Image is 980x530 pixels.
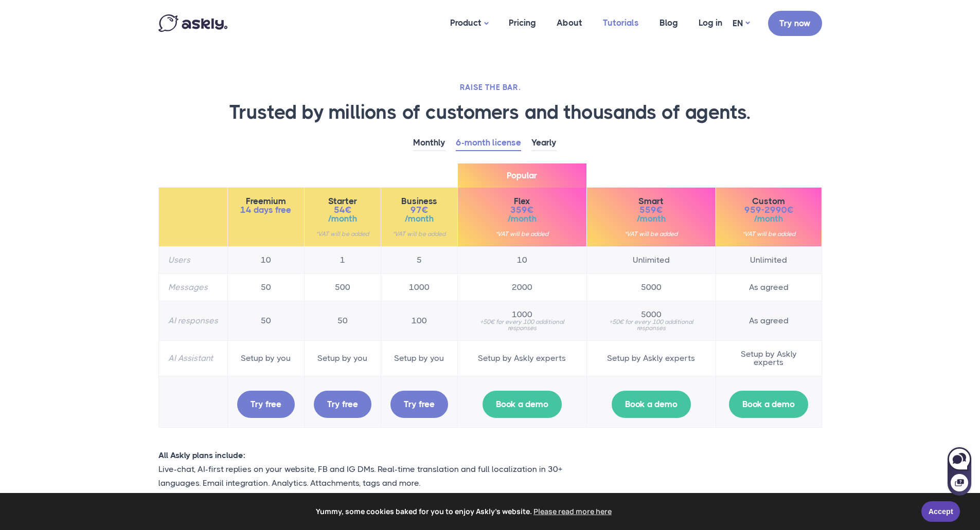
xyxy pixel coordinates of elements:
[467,310,577,319] span: 1000
[158,273,227,301] th: Messages
[467,206,577,214] span: 359€
[304,246,381,273] td: 1
[390,197,448,206] span: Business
[457,246,586,273] td: 10
[413,135,446,151] a: Monthly
[458,163,586,188] span: Popular
[921,501,960,522] a: Accept
[158,14,227,32] img: Askly
[158,340,227,376] th: AI Assistant
[768,11,822,36] a: Try now
[381,273,457,301] td: 1000
[381,340,457,376] td: Setup by you
[440,3,498,44] a: Product
[725,206,812,214] span: 959-2990€
[532,504,613,519] a: learn more about cookies
[531,135,557,151] a: Yearly
[596,310,706,319] span: 5000
[725,317,812,325] span: As agreed
[456,135,521,151] a: 6-month license
[467,319,577,331] small: +50€ for every 100 additional responses
[158,246,227,273] th: Users
[716,273,822,301] td: As agreed
[649,3,688,43] a: Blog
[390,206,448,214] span: 97€
[304,301,381,340] td: 50
[498,3,546,43] a: Pricing
[593,3,649,43] a: Tutorials
[158,82,822,93] h2: RAISE THE BAR.
[596,206,706,214] span: 559€
[467,231,577,237] small: *VAT will be added
[483,391,562,418] a: Book a demo
[381,301,457,340] td: 100
[725,214,812,223] span: /month
[227,340,304,376] td: Setup by you
[390,214,448,223] span: /month
[612,391,691,418] a: Book a demo
[15,504,914,519] span: Yummy, some cookies baked for you to enjoy Askly's website.
[314,214,371,223] span: /month
[467,197,577,206] span: Flex
[457,340,586,376] td: Setup by Askly experts
[546,3,593,43] a: About
[237,197,295,206] span: Freemium
[158,301,227,340] th: AI responses
[227,301,304,340] td: 50
[947,445,972,497] iframe: Askly chat
[586,340,716,376] td: Setup by Askly experts
[314,197,371,206] span: Starter
[304,340,381,376] td: Setup by you
[237,391,295,418] a: Try free
[227,273,304,301] td: 50
[596,319,706,331] small: +50€ for every 100 additional responses
[314,391,371,418] a: Try free
[725,231,812,237] small: *VAT will be added
[596,214,706,223] span: /month
[467,214,577,223] span: /month
[688,3,733,43] a: Log in
[314,231,371,237] small: *VAT will be added
[158,462,596,490] p: Live-chat, AI-first replies on your website, FB and IG DMs. Real-time translation and full locali...
[237,206,295,214] span: 14 days free
[314,206,371,214] span: 54€
[596,231,706,237] small: *VAT will be added
[725,197,812,206] span: Custom
[304,273,381,301] td: 500
[457,273,586,301] td: 2000
[729,391,808,418] a: Book a demo
[586,246,716,273] td: Unlimited
[716,340,822,376] td: Setup by Askly experts
[381,246,457,273] td: 5
[733,16,750,31] a: EN
[390,391,448,418] a: Try free
[586,273,716,301] td: 5000
[158,450,245,460] strong: All Askly plans include:
[227,246,304,273] td: 10
[596,197,706,206] span: Smart
[158,100,822,125] h1: Trusted by millions of customers and thousands of agents.
[390,231,448,237] small: *VAT will be added
[716,246,822,273] td: Unlimited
